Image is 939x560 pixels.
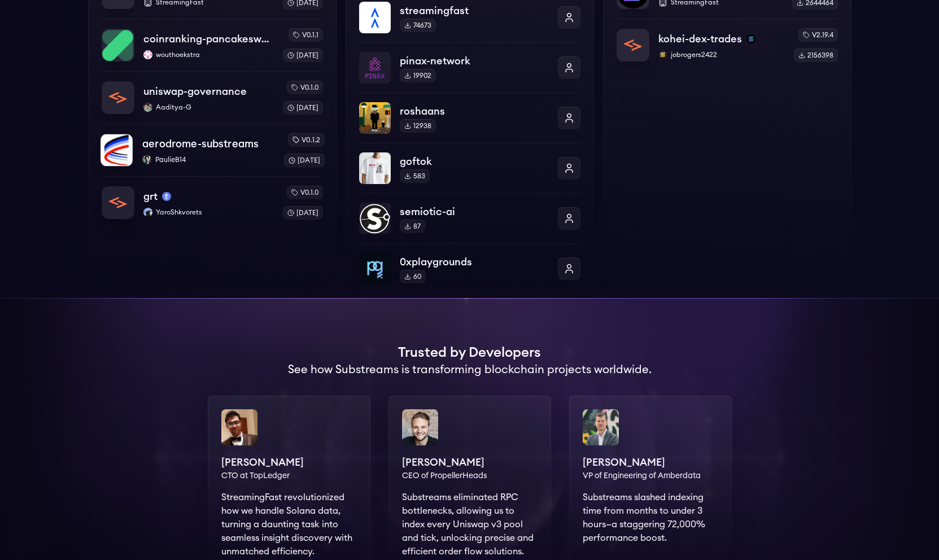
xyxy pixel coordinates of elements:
h1: Trusted by Developers [398,344,541,362]
a: aerodrome-substreamsaerodrome-substreamsPaulieB14PaulieB14v0.1.2[DATE] [100,123,325,176]
a: pinax-networkpinax-network19902 [359,42,580,93]
img: grt [102,187,134,218]
div: 12938 [400,119,436,133]
img: roshaans [359,102,391,134]
p: YaroShkvorets [143,208,274,217]
div: 74673 [400,19,436,32]
p: 0xplaygrounds [400,254,549,270]
img: coinranking-pancakeswap-v3-forks [102,29,134,61]
a: roshaansroshaans12938 [359,93,580,143]
img: streamingfast [359,2,391,33]
p: grt [143,189,158,204]
img: semiotic-ai [359,203,391,234]
p: pinax-network [400,53,549,69]
img: Aaditya-G [143,103,152,112]
div: 2156398 [794,49,838,62]
img: mainnet [162,192,171,201]
img: PaulieB14 [142,155,151,164]
p: streamingfast [400,3,549,19]
img: 0xplaygrounds [359,253,391,285]
p: wouthoekstra [143,50,274,59]
div: 583 [400,169,430,183]
p: jobrogers2422 [658,50,785,59]
p: semiotic-ai [400,204,549,220]
div: [DATE] [283,101,323,115]
div: v2.19.4 [798,28,838,42]
img: kohei-dex-trades [617,29,649,61]
div: [DATE] [283,154,324,167]
p: aerodrome-substreams [142,136,259,152]
div: 60 [400,270,426,283]
a: uniswap-governanceuniswap-governanceAaditya-GAaditya-Gv0.1.0[DATE] [102,71,323,124]
img: jobrogers2422 [658,50,667,59]
img: pinax-network [359,52,391,84]
a: semiotic-aisemiotic-ai87 [359,193,580,243]
p: roshaans [400,103,549,119]
div: v0.1.1 [289,28,323,42]
div: 19902 [400,69,436,82]
p: uniswap-governance [143,84,247,99]
div: v0.1.0 [287,186,323,199]
div: v0.1.0 [287,81,323,94]
a: kohei-dex-tradeskohei-dex-tradessolanajobrogers2422jobrogers2422v2.19.42156398 [617,19,838,62]
p: coinranking-pancakeswap-v3-forks [143,31,274,47]
a: 0xplaygrounds0xplaygrounds60 [359,243,580,285]
a: coinranking-pancakeswap-v3-forkscoinranking-pancakeswap-v3-forkswouthoekstrawouthoekstrav0.1.1[DATE] [102,19,323,71]
img: wouthoekstra [143,50,152,59]
img: uniswap-governance [102,82,134,113]
p: PaulieB14 [142,155,274,164]
div: 87 [400,220,425,233]
img: solana [746,34,755,43]
h2: See how Substreams is transforming blockchain projects worldwide. [288,362,652,378]
img: aerodrome-substreams [101,134,133,167]
p: Aaditya-G [143,103,274,112]
p: goftok [400,154,549,169]
div: v0.1.2 [287,133,324,147]
img: goftok [359,152,391,184]
div: [DATE] [283,49,323,62]
a: goftokgoftok583 [359,143,580,193]
img: YaroShkvorets [143,208,152,217]
a: grtgrtmainnetYaroShkvoretsYaroShkvoretsv0.1.0[DATE] [102,176,323,220]
div: [DATE] [283,206,323,220]
p: kohei-dex-trades [658,31,742,47]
